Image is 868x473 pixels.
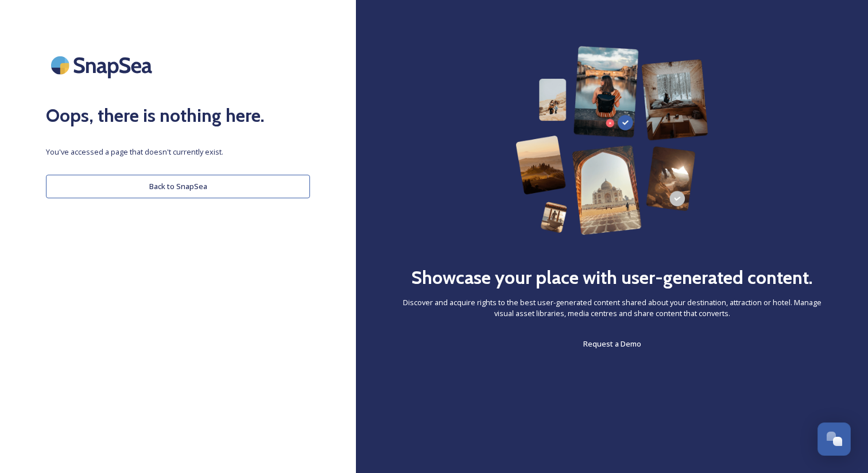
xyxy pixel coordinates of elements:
[411,264,813,291] h2: Showcase your place with user-generated content.
[46,46,161,84] img: SnapSea Logo
[46,175,310,198] button: Back to SnapSea
[583,337,641,351] a: Request a Demo
[583,339,641,349] span: Request a Demo
[817,422,851,456] button: Open Chat
[46,147,310,157] span: You've accessed a page that doesn't currently exist.
[46,102,310,129] h2: Oops, there is nothing here.
[402,297,822,319] span: Discover and acquire rights to the best user-generated content shared about your destination, att...
[516,46,708,235] img: 63b42ca75bacad526042e722_Group%20154-p-800.png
